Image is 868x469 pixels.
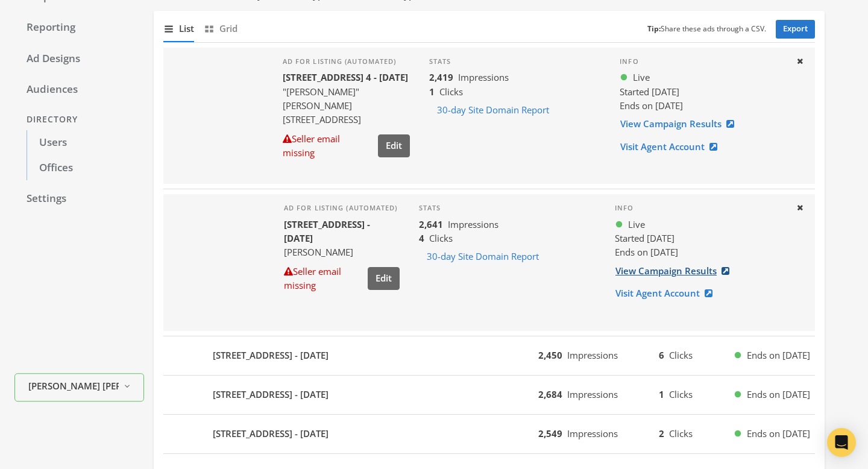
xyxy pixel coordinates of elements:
a: Users [27,130,144,156]
div: Seller email missing [284,265,363,293]
b: 2,641 [419,218,443,230]
b: [STREET_ADDRESS] - [DATE] [213,388,329,401]
b: 2,450 [538,349,562,361]
b: [STREET_ADDRESS] 4 - [DATE] [283,71,408,83]
button: List [163,16,194,42]
b: 4 [419,232,424,244]
b: Tip: [647,24,661,34]
b: 2 [659,427,664,439]
small: Share these ads through a CSV. [647,24,766,35]
button: [STREET_ADDRESS] - [DATE]2,684Impressions1ClicksEnds on [DATE] [163,380,815,409]
span: Impressions [448,218,498,230]
button: Edit [368,267,400,289]
button: 30-day Site Domain Report [419,245,547,268]
span: Ends on [DATE] [615,246,678,258]
a: View Campaign Results [620,113,742,135]
span: Impressions [567,349,618,361]
button: [PERSON_NAME] [PERSON_NAME] [14,373,144,401]
button: 30-day Site Domain Report [429,99,557,121]
div: [PERSON_NAME] [284,245,400,259]
h4: Ad for listing (automated) [284,204,400,212]
b: [STREET_ADDRESS] - [DATE] [213,427,329,441]
a: Settings [14,186,144,212]
b: 2,549 [538,427,562,439]
span: [PERSON_NAME] [PERSON_NAME] [28,379,119,393]
span: Clicks [669,388,693,400]
span: Ends on [DATE] [747,348,810,362]
div: Started [DATE] [620,85,786,99]
h4: Stats [419,204,596,212]
span: Clicks [669,349,693,361]
h4: Info [615,204,786,212]
a: Visit Agent Account [620,136,725,158]
span: List [179,22,194,36]
a: Ad Designs [14,46,144,72]
span: Live [633,71,650,84]
div: "[PERSON_NAME]" [PERSON_NAME] [283,85,410,113]
div: Directory [14,109,144,131]
a: Visit Agent Account [615,282,720,304]
a: Reporting [14,15,144,40]
span: Ends on [DATE] [620,99,683,112]
div: Seller email missing [283,132,373,160]
span: Clicks [429,232,453,244]
button: [STREET_ADDRESS] - [DATE]2,549Impressions2ClicksEnds on [DATE] [163,420,815,449]
b: 1 [429,86,435,98]
span: Impressions [458,71,509,83]
span: Impressions [567,388,618,400]
div: [STREET_ADDRESS] [283,113,410,127]
span: Grid [219,22,237,36]
span: Ends on [DATE] [747,388,810,401]
span: Clicks [439,86,463,98]
b: 1 [659,388,664,400]
span: Ends on [DATE] [747,427,810,441]
h4: Stats [429,57,601,66]
button: Grid [204,16,237,42]
span: Live [628,218,645,231]
b: [STREET_ADDRESS] - [DATE] [284,218,370,244]
div: Started [DATE] [615,231,786,245]
button: [STREET_ADDRESS] - [DATE]2,450Impressions6ClicksEnds on [DATE] [163,341,815,370]
button: Edit [378,134,410,157]
span: Impressions [567,427,618,439]
h4: Info [620,57,786,66]
b: 6 [659,349,664,361]
a: View Campaign Results [615,260,737,282]
b: 2,684 [538,388,562,400]
span: Clicks [669,427,693,439]
div: Open Intercom Messenger [827,428,856,457]
a: Offices [27,156,144,181]
b: [STREET_ADDRESS] - [DATE] [213,348,329,362]
b: 2,419 [429,71,453,83]
a: Export [776,20,815,39]
a: Audiences [14,77,144,102]
h4: Ad for listing (automated) [283,57,410,66]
